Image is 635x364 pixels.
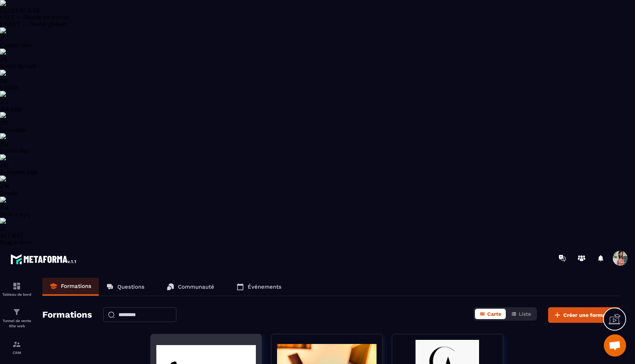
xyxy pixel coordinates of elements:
p: Événements [248,283,281,290]
span: Liste [519,311,531,317]
button: Liste [507,309,535,319]
a: Événements [229,278,289,296]
p: CRM [2,351,32,355]
p: Tunnel de vente Site web [2,318,32,329]
span: Créer une formation [563,311,615,319]
img: logo [10,252,77,266]
img: formation [12,340,21,349]
h2: Formations [42,307,92,323]
button: Carte [475,309,506,319]
img: formation [12,282,21,291]
a: formationformationCRM [2,334,32,360]
a: formationformationTableau de bord [2,276,32,302]
a: Questions [99,278,152,296]
img: formation [12,308,21,317]
p: Tableau de bord [2,292,32,296]
a: Formations [42,278,99,296]
a: formationformationTunnel de vente Site web [2,302,32,334]
p: Communauté [178,283,214,290]
p: Formations [61,283,91,289]
a: Communauté [159,278,222,296]
p: Questions [117,283,144,290]
button: Créer une formation [548,307,620,323]
div: Ouvrir le chat [604,334,626,357]
span: Carte [487,311,501,317]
